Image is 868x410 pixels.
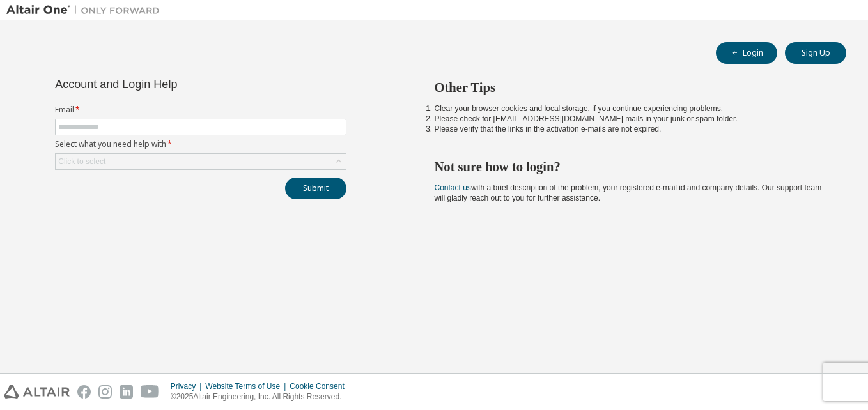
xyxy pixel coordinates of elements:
[77,385,91,399] img: facebook.svg
[435,124,824,134] li: Please verify that the links in the activation e-mails are not expired.
[120,385,133,399] img: linkedin.svg
[716,42,777,64] button: Login
[290,381,352,391] div: Cookie Consent
[285,178,346,199] button: Submit
[141,385,159,399] img: youtube.svg
[58,156,105,167] div: Click to select
[98,385,112,399] img: instagram.svg
[205,381,290,391] div: Website Terms of Use
[56,154,346,169] div: Click to select
[435,103,824,114] li: Clear your browser cookies and local storage, if you continue experiencing problems.
[785,42,846,64] button: Sign Up
[171,381,205,391] div: Privacy
[4,385,70,399] img: altair_logo.svg
[171,391,352,402] p: © 2025 Altair Engineering, Inc. All Rights Reserved.
[55,139,346,149] label: Select what you need help with
[435,183,471,192] a: Contact us
[435,183,822,202] span: with a brief description of the problem, your registered e-mail id and company details. Our suppo...
[55,79,288,89] div: Account and Login Help
[435,79,824,96] h2: Other Tips
[6,4,166,17] img: Altair One
[55,105,346,115] label: Email
[435,114,824,124] li: Please check for [EMAIL_ADDRESS][DOMAIN_NAME] mails in your junk or spam folder.
[435,158,824,175] h2: Not sure how to login?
